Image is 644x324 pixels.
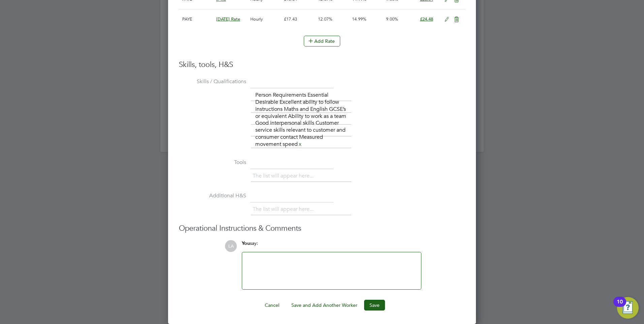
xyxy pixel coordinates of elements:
span: 9.00% [386,16,398,22]
span: 14.99% [352,16,366,22]
div: Hourly [249,9,283,29]
h3: Operational Instructions & Comments [179,224,465,233]
h3: Skills, tools, H&S [179,60,465,70]
span: [DATE] Rate [216,16,240,22]
span: 12.07% [318,16,332,22]
li: The list will appear here... [253,205,316,214]
span: LA [225,240,237,252]
span: You [242,240,250,246]
label: Skills / Qualifications [179,78,246,85]
div: say: [242,240,421,252]
button: Save and Add Another Worker [286,300,363,311]
span: £24.48 [420,16,433,22]
div: 10 [617,302,623,311]
button: Add Rate [304,36,340,46]
li: The list will appear here... [253,171,316,181]
a: x [298,140,302,149]
button: Save [364,300,385,311]
div: £17.43 [282,9,316,29]
label: Additional H&S [179,192,246,199]
button: Cancel [259,300,285,311]
button: Open Resource Center, 10 new notifications [617,297,639,319]
label: Tools [179,159,246,166]
li: Person Requirements Essential Desirable Excellent ability to follow instructions Maths and Englis... [253,91,350,149]
div: PAYE [181,9,215,29]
